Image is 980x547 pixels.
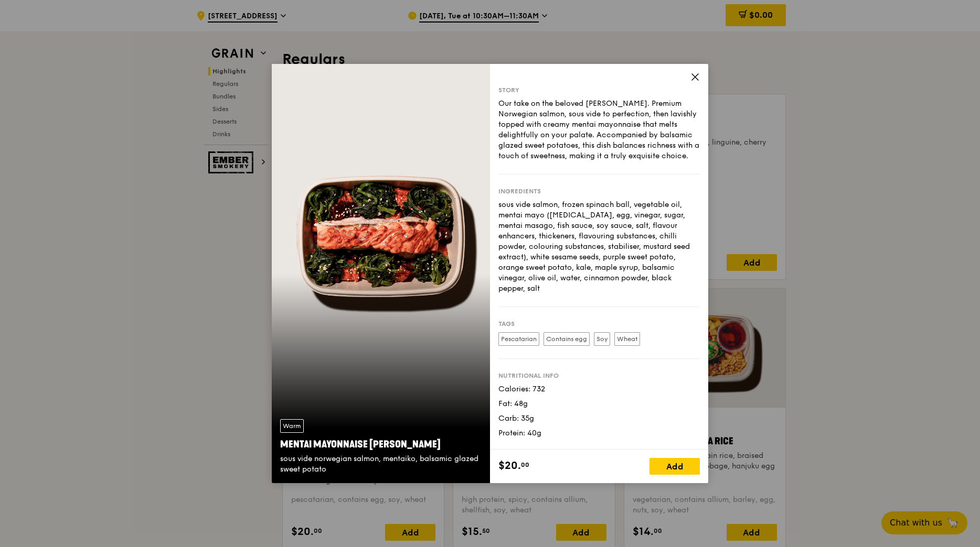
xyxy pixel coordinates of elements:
div: Mentai Mayonnaise [PERSON_NAME] [280,437,482,452]
div: Our take on the beloved [PERSON_NAME]. Premium Norwegian salmon, sous vide to perfection, then la... [498,99,700,161]
div: Fat: 48g [498,399,700,409]
div: Warm [280,419,304,433]
label: Wheat [614,332,640,346]
div: Protein: 40g [498,428,700,439]
div: Nutritional info [498,371,700,380]
label: Contains egg [544,332,590,346]
div: sous vide norwegian salmon, mentaiko, balsamic glazed sweet potato [280,454,482,475]
div: Carb: 35g [498,413,700,424]
div: sous vide salmon, frozen spinach ball, vegetable oil, mentai mayo ([MEDICAL_DATA], egg, vinegar, ... [498,200,700,294]
span: $20. [498,458,521,474]
div: Ingredients [498,187,700,195]
div: Add [649,458,700,475]
span: 00 [521,461,529,469]
div: Tags [498,320,700,328]
div: Story [498,86,700,94]
label: Pescatarian [498,332,539,346]
label: Soy [594,332,610,346]
div: Calories: 732 [498,384,700,395]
